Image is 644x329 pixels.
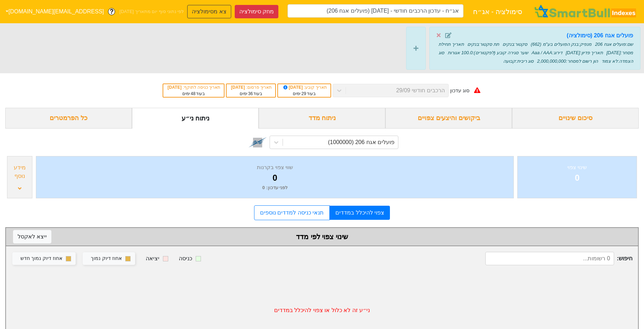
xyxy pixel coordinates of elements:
[438,42,633,55] span: תאריך תחילת מסחר : [DATE]
[328,138,394,147] div: פועלים אגח 206 (1000000)
[45,163,505,172] div: שווי צפוי בקרנות
[595,42,633,47] span: שם : פועלים אגח 206
[526,172,628,184] div: 0
[503,58,533,64] span: סוג ריבית : קבועה
[230,84,272,91] div: תאריך פרסום :
[485,252,614,265] input: 0 רשומות...
[282,84,327,91] div: תאריך קובע :
[12,252,76,265] button: אחוז דיוק נמוך חדש
[533,5,638,19] img: SmartBull
[179,254,192,263] div: כניסה
[385,108,512,129] div: ביקושים והיצעים צפויים
[531,42,592,47] span: מנפיק : בנק הפועלים בע"מ (662)
[230,91,272,97] div: בעוד ימים
[254,205,330,220] a: תנאי כניסה למדדים נוספים
[248,91,253,96] span: 36
[450,87,469,94] div: סוג עדכון
[282,91,327,97] div: בעוד ימים
[566,50,603,55] span: תאריך פדיון : [DATE]
[45,172,505,184] div: 0
[467,42,499,47] span: תת סקטור : בנקים
[282,85,304,90] span: [DATE]
[191,91,195,96] span: 48
[9,163,30,180] div: מידע נוסף
[45,184,505,191] div: לפני עדכון : 0
[567,32,633,38] strong: פועלים אגח 206 (סימולציה)
[167,84,220,91] div: תאריך כניסה לתוקף :
[248,133,267,151] img: tase link
[473,5,523,19] span: סימולציה - אג״ח
[330,206,390,220] a: צפוי להיכלל במדדים
[110,7,114,17] span: ?
[231,85,246,90] span: [DATE]
[512,108,639,129] div: סיכום שינויים
[503,42,528,47] span: סקטור : בנקים
[448,50,528,55] span: שער סגירה קובע (לפקטורים) : 100.0 אגורות
[532,50,562,55] span: דירוג : Aaa / AAA
[83,252,135,265] button: אחוז דיוק נמוך
[167,91,220,97] div: בעוד ימים
[485,252,632,265] span: חיפוש :
[119,8,184,15] span: לפי נתוני סוף יום מתאריך [DATE]
[301,91,306,96] span: 29
[537,58,598,64] span: הון רשום למסחר : 2,000,000,000
[146,254,159,263] div: יציאה
[526,163,628,172] div: שינוי צפוי
[132,108,259,129] div: ניתוח ני״ע
[20,255,62,262] div: אחוז דיוק נמוך חדש
[5,108,132,129] div: כל הפרמטרים
[13,230,51,243] button: ייצא לאקסל
[235,5,278,18] button: מחק סימולציה
[259,108,385,129] div: ניתוח מדד
[91,255,122,262] div: אחוז דיוק נמוך
[288,4,463,18] input: אג״ח - עדכון הרכבים חודשי - 29/09/25 (פועלים אגח 206)
[13,231,631,242] div: שינוי צפוי לפי מדד
[168,85,183,90] span: [DATE]
[438,50,633,64] span: סוג הצמדה : לא צמוד
[187,5,231,18] button: צא מסימולציה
